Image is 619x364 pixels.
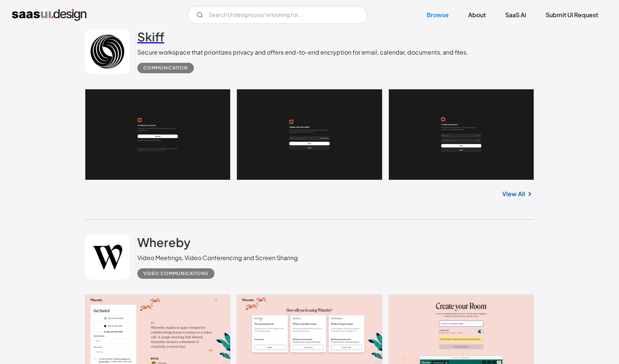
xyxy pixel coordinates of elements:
[537,7,607,23] a: Submit UI Request
[137,235,190,253] a: Whereby
[143,269,208,278] div: Video Communications
[459,7,495,23] a: About
[137,48,468,57] div: Secure workspace that prioritizes privacy and offers end-to-end encryption for email, calendar, d...
[187,6,367,24] input: Search UI designs you're looking for...
[143,64,188,73] div: Communication
[502,189,525,198] a: View All
[137,29,164,48] a: Skiff
[187,6,367,24] form: Email Form
[137,253,298,262] div: Video Meetings, Video Conferencing and Screen Sharing
[137,29,164,44] h2: Skiff
[137,235,190,250] h2: Whereby
[12,9,86,21] a: home
[496,7,535,23] a: SaaS Ai
[418,7,458,23] a: Browse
